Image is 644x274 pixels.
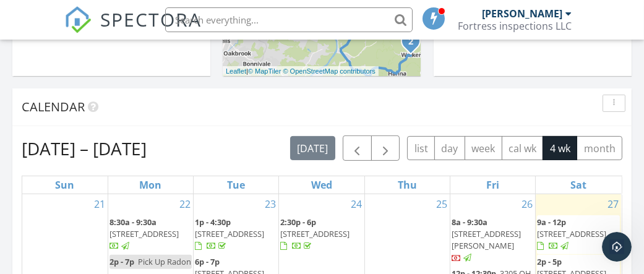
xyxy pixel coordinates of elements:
button: day [434,136,465,160]
button: go back [8,5,32,28]
button: Emoji picker [39,179,49,189]
iframe: Intercom live chat [602,232,632,262]
h2: [DATE] – [DATE] [22,136,147,161]
a: Go to September 24, 2025 [348,194,364,214]
span: [STREET_ADDRESS] [537,228,606,239]
a: Go to September 23, 2025 [262,194,278,214]
button: Send a message… [212,174,232,194]
span: Pick Up Radon [138,256,191,267]
button: month [577,136,622,160]
span: [STREET_ADDRESS] [195,228,264,239]
span: 2p - 5p [537,256,562,267]
span: [STREET_ADDRESS][PERSON_NAME] [452,228,521,251]
a: Go to September 22, 2025 [177,194,193,214]
a: SPECTORA [64,17,202,43]
a: Wednesday [309,176,335,194]
div: Support • 6h ago [20,142,85,150]
span: 9a - 12p [537,216,566,228]
img: The Best Home Inspection Software - Spectora [64,6,92,33]
div: Fortress inspections LLC [458,20,572,32]
p: Active 5h ago [60,15,115,28]
a: Tuesday [225,176,247,194]
a: 1p - 4:30p [STREET_ADDRESS] [195,215,277,254]
button: Start recording [79,179,88,189]
span: 6p - 7p [195,256,220,267]
span: 2p - 7p [109,256,134,267]
div: [PERSON_NAME] [482,7,562,20]
a: Friday [484,176,502,194]
button: 4 wk [543,136,577,160]
span: 8a - 9:30a [452,216,487,228]
a: Leaflet [226,67,246,75]
span: 2:30p - 6p [280,216,316,228]
div: You've received a payment! Amount $132.00 Fee $0.00 Net $132.00 Transaction # Inspection [20,72,193,132]
a: Go to September 27, 2025 [605,194,621,214]
input: Search everything... [165,7,413,32]
i: 2 [408,38,413,46]
div: Close [217,5,239,27]
h1: Support [60,6,99,15]
span: 8:30a - 9:30a [109,216,157,228]
a: © OpenStreetMap contributors [283,67,376,75]
a: Thursday [395,176,419,194]
button: [DATE] [290,136,335,160]
img: Profile image for Support [35,7,55,27]
a: Saturday [568,176,589,194]
a: Go to September 25, 2025 [434,194,450,214]
span: [STREET_ADDRESS] [109,228,179,239]
a: 9a - 12p [STREET_ADDRESS] [537,215,620,254]
a: 9a - 12p [STREET_ADDRESS] [537,216,606,251]
button: Home [194,5,217,28]
a: Monday [137,176,164,194]
div: You've received a payment! Amount $132.00 Fee $0.00 Net $132.00 Transaction # Inspection[STREET_A... [10,64,203,140]
div: 3917 Walker Rd, Walker, WV 26180 [411,41,418,48]
button: week [465,136,502,160]
button: cal wk [502,136,544,160]
a: Go to September 26, 2025 [519,194,535,214]
a: 8:30a - 9:30a [STREET_ADDRESS] [109,216,179,251]
span: SPECTORA [100,6,202,32]
a: Go to September 21, 2025 [92,194,108,214]
button: Gif picker [59,179,69,189]
a: Sunday [53,176,77,194]
div: Support says… [10,64,238,167]
a: [STREET_ADDRESS][PERSON_NAME][PERSON_NAME] [20,109,164,131]
button: Next [371,135,400,161]
textarea: Message… [11,153,237,174]
span: Calendar [22,98,85,115]
span: [STREET_ADDRESS] [280,228,350,239]
a: 8a - 9:30a [STREET_ADDRESS][PERSON_NAME] [452,215,534,266]
a: 8:30a - 9:30a [STREET_ADDRESS] [109,215,192,254]
button: Previous [343,135,372,161]
button: list [407,136,435,160]
a: 2:30p - 6p [STREET_ADDRESS] [280,216,350,251]
a: © MapTiler [248,67,281,75]
div: | [223,66,379,77]
span: 1p - 4:30p [195,216,231,228]
button: Upload attachment [19,179,29,189]
a: 8a - 9:30a [STREET_ADDRESS][PERSON_NAME] [452,216,521,263]
a: 1p - 4:30p [STREET_ADDRESS] [195,216,264,251]
a: 2:30p - 6p [STREET_ADDRESS] [280,215,363,254]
